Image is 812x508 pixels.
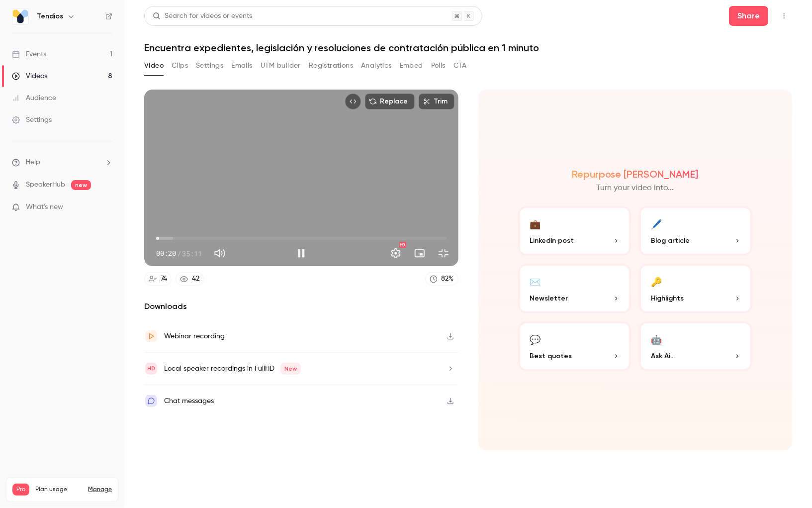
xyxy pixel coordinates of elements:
[518,321,632,371] button: 💬Best quotes
[144,58,164,74] button: Video
[164,363,301,375] div: Local speaker recordings in FullHD
[26,157,40,168] span: Help
[12,8,28,24] img: Tendios
[156,248,176,259] span: 00:20
[12,484,29,496] span: Pro
[345,94,361,109] button: Embed video
[419,94,454,109] button: Trim
[161,274,167,284] div: 74
[639,264,752,313] button: 🔑Highlights
[530,293,568,304] span: Newsletter
[164,330,225,342] div: Webinar recording
[410,243,430,263] button: Turn on miniplayer
[596,182,674,194] p: Turn your video into...
[434,243,453,263] button: Exit full screen
[26,180,65,190] a: SpeakerHub
[442,274,454,284] div: 82 %
[530,274,541,289] div: ✉️
[192,274,199,284] div: 42
[431,58,446,74] button: Polls
[518,206,632,256] button: 💼LinkedIn post
[530,331,541,347] div: 💬
[530,351,572,361] span: Best quotes
[177,248,181,259] span: /
[530,216,541,231] div: 💼
[12,49,46,59] div: Events
[176,272,204,286] a: 42
[639,206,752,256] button: 🖊️Blog article
[729,6,768,26] button: Share
[291,243,311,263] button: Pause
[196,58,223,74] button: Settings
[153,11,252,21] div: Search for videos or events
[651,293,684,304] span: Highlights
[453,58,467,74] button: CTA
[639,321,752,371] button: 🤖Ask Ai...
[144,272,172,286] a: 74
[71,180,91,190] span: new
[12,115,52,125] div: Settings
[172,58,188,74] button: Clips
[651,235,690,246] span: Blog article
[399,242,406,248] div: HD
[182,248,202,259] span: 35:11
[12,71,47,81] div: Videos
[651,274,662,289] div: 🔑
[144,301,458,312] h2: Downloads
[651,351,675,361] span: Ask Ai...
[35,486,82,494] span: Plan usage
[88,486,112,494] a: Manage
[309,58,353,74] button: Registrations
[361,58,392,74] button: Analytics
[12,93,56,103] div: Audience
[386,243,406,263] button: Settings
[261,58,301,74] button: UTM builder
[210,243,230,263] button: Mute
[518,264,632,313] button: ✉️Newsletter
[164,395,214,407] div: Chat messages
[156,248,202,259] div: 00:20
[651,331,662,347] div: 🤖
[425,272,458,286] a: 82%
[12,157,112,168] li: help-dropdown-opener
[365,94,415,109] button: Replace
[572,168,699,180] h2: Repurpose [PERSON_NAME]
[280,363,301,375] span: New
[530,235,574,246] span: LinkedIn post
[231,58,252,74] button: Emails
[651,216,662,231] div: 🖊️
[37,11,63,21] h6: Tendios
[26,202,63,212] span: What's new
[776,8,792,24] button: Top Bar Actions
[144,42,792,54] h1: Encuentra expedientes, legislación y resoluciones de contratación pública en 1 minuto
[400,58,423,74] button: Embed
